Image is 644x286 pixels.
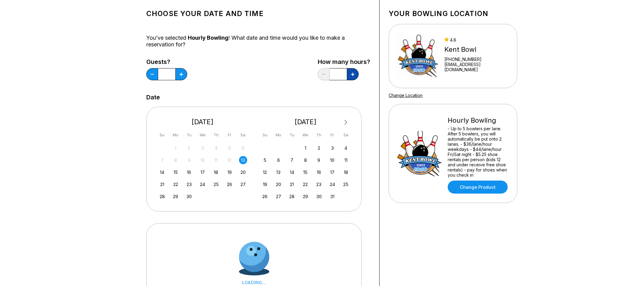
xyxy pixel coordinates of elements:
div: Choose Tuesday, October 21st, 2025 [288,180,296,188]
div: Choose Tuesday, October 7th, 2025 [288,156,296,164]
div: Choose Wednesday, October 22nd, 2025 [301,180,310,188]
div: Choose Sunday, October 5th, 2025 [261,156,269,164]
div: Fr [225,131,234,139]
div: Choose Wednesday, October 15th, 2025 [301,168,310,176]
div: Not available Thursday, September 11th, 2025 [212,156,220,164]
div: Not available Tuesday, September 2nd, 2025 [185,144,193,152]
div: Choose Monday, October 6th, 2025 [274,156,283,164]
div: Not available Wednesday, September 10th, 2025 [198,156,207,164]
div: Choose Thursday, September 25th, 2025 [212,180,220,188]
div: [DATE] [156,118,250,126]
div: 4.8 [444,37,509,42]
div: Choose Wednesday, September 24th, 2025 [198,180,207,188]
div: Choose Tuesday, September 23rd, 2025 [185,180,193,188]
div: Not available Saturday, September 6th, 2025 [239,144,247,152]
div: Mo [171,131,180,139]
div: Choose Thursday, October 23rd, 2025 [315,180,323,188]
div: You’ve selected ! What date and time would you like to make a reservation for? [146,35,370,48]
button: Next Month [341,118,351,127]
h1: Your bowling location [389,9,517,18]
div: Choose Tuesday, September 30th, 2025 [185,192,193,201]
div: Sa [342,131,350,139]
div: Choose Saturday, September 27th, 2025 [239,180,247,188]
div: Choose Friday, October 17th, 2025 [328,168,337,176]
div: Choose Friday, October 10th, 2025 [328,156,337,164]
div: Not available Tuesday, September 9th, 2025 [185,156,193,164]
div: Choose Monday, September 29th, 2025 [171,192,180,201]
div: Choose Saturday, October 18th, 2025 [342,168,350,176]
div: Kent Bowl [444,45,509,54]
div: Choose Saturday, October 4th, 2025 [342,144,350,152]
img: Hourly Bowling [397,131,442,176]
label: Date [146,94,160,101]
div: Not available Sunday, September 7th, 2025 [158,156,166,164]
div: Choose Thursday, October 2nd, 2025 [315,144,323,152]
div: - Up to 5 bowlers per lane. After 5 bowlers, you will automatically be put onto 2 lanes. - $36/la... [448,126,509,178]
label: Guests? [146,58,187,65]
div: Not available Monday, September 1st, 2025 [171,144,180,152]
div: [PHONE_NUMBER] [444,57,509,62]
div: month 2025-10 [260,143,351,201]
div: Choose Monday, October 27th, 2025 [274,192,283,201]
div: Th [315,131,323,139]
div: Choose Friday, October 3rd, 2025 [328,144,337,152]
div: Choose Monday, September 15th, 2025 [171,168,180,176]
a: Change Product [448,181,508,194]
div: Hourly Bowling [448,116,509,125]
div: Choose Saturday, September 20th, 2025 [239,168,247,176]
div: We [301,131,310,139]
div: Choose Thursday, October 16th, 2025 [315,168,323,176]
div: Choose Sunday, September 28th, 2025 [158,192,166,201]
div: Tu [185,131,193,139]
div: Choose Saturday, September 13th, 2025 [239,156,247,164]
div: Choose Friday, October 31st, 2025 [328,192,337,201]
div: Not available Thursday, September 4th, 2025 [212,144,220,152]
div: Choose Friday, October 24th, 2025 [328,180,337,188]
div: Choose Sunday, October 26th, 2025 [261,192,269,201]
div: Sa [239,131,247,139]
div: Choose Sunday, September 21st, 2025 [158,180,166,188]
div: Choose Wednesday, October 1st, 2025 [301,144,310,152]
div: Tu [288,131,296,139]
div: [DATE] [259,118,353,126]
div: Not available Friday, September 12th, 2025 [225,156,234,164]
h1: Choose your Date and time [146,9,370,18]
div: Choose Tuesday, October 14th, 2025 [288,168,296,176]
label: How many hours? [318,58,370,65]
div: Choose Wednesday, September 17th, 2025 [198,168,207,176]
div: LOADING... [239,280,269,285]
div: Su [158,131,166,139]
div: Choose Monday, September 22nd, 2025 [171,180,180,188]
div: Choose Saturday, October 25th, 2025 [342,180,350,188]
div: Th [212,131,220,139]
div: Choose Sunday, October 12th, 2025 [261,168,269,176]
div: Su [261,131,269,139]
div: Choose Saturday, October 11th, 2025 [342,156,350,164]
div: Choose Monday, October 13th, 2025 [274,168,283,176]
div: Choose Thursday, October 9th, 2025 [315,156,323,164]
div: Choose Sunday, October 19th, 2025 [261,180,269,188]
img: Kent Bowl [397,33,439,79]
div: Choose Tuesday, September 16th, 2025 [185,168,193,176]
div: Choose Wednesday, October 8th, 2025 [301,156,310,164]
div: Choose Monday, October 20th, 2025 [274,180,283,188]
div: month 2025-09 [157,143,248,201]
div: Choose Thursday, October 30th, 2025 [315,192,323,201]
div: Not available Friday, September 5th, 2025 [225,144,234,152]
div: Choose Sunday, September 14th, 2025 [158,168,166,176]
div: Mo [274,131,283,139]
div: We [198,131,207,139]
div: Choose Friday, September 19th, 2025 [225,168,234,176]
a: [EMAIL_ADDRESS][DOMAIN_NAME] [444,62,509,72]
a: Change Location [389,93,423,98]
div: Not available Monday, September 8th, 2025 [171,156,180,164]
div: Choose Tuesday, October 28th, 2025 [288,192,296,201]
span: Hourly Bowling [188,35,228,41]
div: Not available Wednesday, September 3rd, 2025 [198,144,207,152]
div: Choose Thursday, September 18th, 2025 [212,168,220,176]
div: Choose Friday, September 26th, 2025 [225,180,234,188]
div: Fr [328,131,337,139]
div: Choose Wednesday, October 29th, 2025 [301,192,310,201]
